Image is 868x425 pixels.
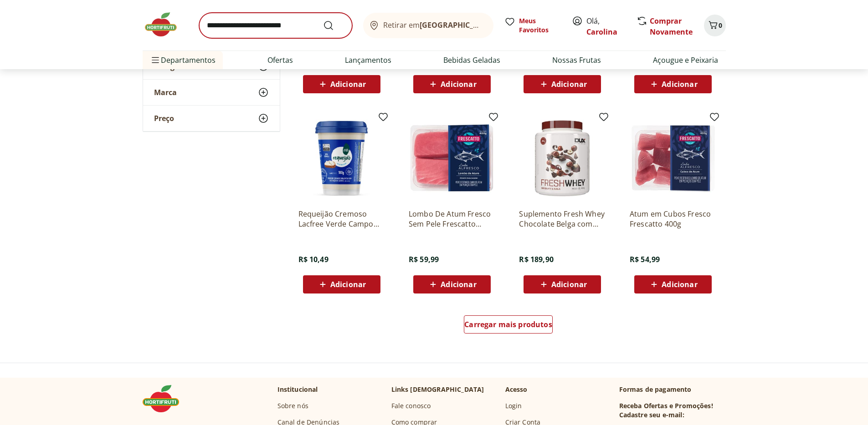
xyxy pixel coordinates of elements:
p: Formas de pagamento [619,385,726,394]
span: Adicionar [441,81,476,88]
p: Links [DEMOGRAPHIC_DATA] [391,385,484,394]
button: Carrinho [704,15,726,36]
span: Marca [154,88,177,97]
span: Retirar em [383,21,484,29]
span: 0 [719,21,722,30]
button: Adicionar [634,275,712,293]
a: Requeijão Cremoso Lacfree Verde Campo 180g [298,209,385,229]
img: Suplemento Fresh Whey Chocolate Belga com Avelã Dux 450g [519,115,606,202]
button: Adicionar [524,75,601,93]
a: Ofertas [267,55,293,66]
button: Adicionar [303,75,380,93]
span: R$ 10,49 [298,254,329,264]
a: Sobre nós [277,401,308,410]
button: Marca [143,80,280,105]
a: Meus Favoritos [504,16,561,35]
img: Atum em Cubos Fresco Frescatto 400g [630,115,716,202]
a: Login [505,401,522,410]
a: Açougue e Peixaria [653,55,718,66]
span: Adicionar [662,281,697,288]
h3: Receba Ofertas e Promoções! [619,401,713,410]
button: Retirar em[GEOGRAPHIC_DATA]/[GEOGRAPHIC_DATA] [363,13,493,38]
span: Adicionar [551,81,587,88]
img: Hortifruti [143,11,188,38]
span: R$ 189,90 [519,254,553,264]
button: Adicionar [413,275,491,293]
span: Carregar mais produtos [464,321,552,328]
span: R$ 54,99 [630,254,660,264]
a: Lombo De Atum Fresco Sem Pele Frescatto 400G [409,209,495,229]
a: Fale conosco [391,401,431,410]
a: Carolina [586,27,617,37]
span: Olá, [586,15,627,37]
span: Departamentos [150,49,216,71]
a: Nossas Frutas [552,55,601,66]
span: Meus Favoritos [519,16,561,35]
button: Adicionar [524,275,601,293]
span: Preço [154,114,174,123]
button: Menu [150,49,161,71]
h3: Cadastre seu e-mail: [619,410,684,420]
img: Hortifruti [143,385,188,412]
a: Atum em Cubos Fresco Frescatto 400g [630,209,716,229]
span: Adicionar [330,81,366,88]
p: Institucional [277,385,318,394]
button: Adicionar [303,275,380,293]
img: Lombo De Atum Fresco Sem Pele Frescatto 400G [409,115,495,202]
a: Bebidas Geladas [443,55,500,66]
span: Adicionar [551,281,587,288]
button: Preço [143,106,280,131]
span: Adicionar [441,281,476,288]
img: Requeijão Cremoso Lacfree Verde Campo 180g [298,115,385,202]
span: R$ 59,99 [409,254,439,264]
input: search [199,13,352,38]
span: Adicionar [330,281,366,288]
b: [GEOGRAPHIC_DATA]/[GEOGRAPHIC_DATA] [420,20,573,30]
a: Comprar Novamente [650,16,693,37]
a: Lançamentos [345,55,391,66]
span: Adicionar [662,81,697,88]
a: Suplemento Fresh Whey Chocolate Belga com Avelã Dux 450g [519,209,606,229]
button: Adicionar [413,75,491,93]
button: Adicionar [634,75,712,93]
button: Submit Search [323,20,345,31]
p: Acesso [505,385,528,394]
a: Carregar mais produtos [464,315,553,337]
